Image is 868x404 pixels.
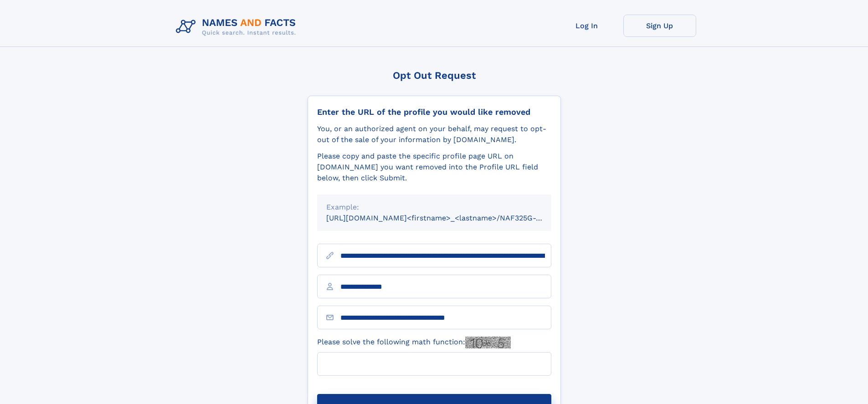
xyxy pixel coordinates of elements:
[623,15,696,37] a: Sign Up
[308,70,561,81] div: Opt Out Request
[326,214,569,222] small: [URL][DOMAIN_NAME]<firstname>_<lastname>/NAF325G-xxxxxxxx
[317,151,551,184] div: Please copy and paste the specific profile page URL on [DOMAIN_NAME] you want removed into the Pr...
[172,15,303,39] img: Logo Names and Facts
[317,337,511,348] label: Please solve the following math function:
[550,15,623,37] a: Log In
[326,202,542,213] div: Example:
[317,107,551,117] div: Enter the URL of the profile you would like removed
[317,123,551,145] div: You, or an authorized agent on your behalf, may request to opt-out of the sale of your informatio...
